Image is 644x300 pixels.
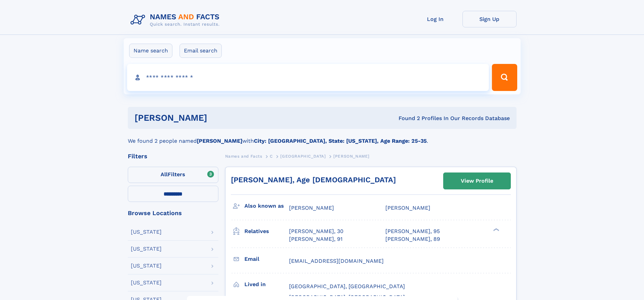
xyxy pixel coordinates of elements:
[131,280,162,285] div: [US_STATE]
[128,129,517,145] div: We found 2 people named with .
[128,167,218,183] label: Filters
[128,11,225,29] img: Logo Names and Facts
[385,235,440,243] a: [PERSON_NAME], 89
[131,263,162,269] div: [US_STATE]
[280,154,326,159] span: [GEOGRAPHIC_DATA]
[289,258,384,264] span: [EMAIL_ADDRESS][DOMAIN_NAME]
[462,11,517,27] a: Sign Up
[254,138,427,144] b: City: [GEOGRAPHIC_DATA], State: [US_STATE], Age Range: 25-35
[444,173,510,189] a: View Profile
[385,228,440,235] a: [PERSON_NAME], 95
[270,152,273,160] a: C
[244,279,289,290] h3: Lived in
[131,246,162,252] div: [US_STATE]
[231,176,396,184] a: [PERSON_NAME], Age [DEMOGRAPHIC_DATA]
[492,64,517,91] button: Search Button
[197,138,242,144] b: [PERSON_NAME]
[135,114,303,122] h1: [PERSON_NAME]
[127,64,489,91] input: search input
[289,283,405,290] span: [GEOGRAPHIC_DATA], [GEOGRAPHIC_DATA]
[408,11,462,27] a: Log In
[270,154,273,159] span: C
[128,210,218,216] div: Browse Locations
[244,253,289,265] h3: Email
[128,153,218,159] div: Filters
[289,235,342,243] a: [PERSON_NAME], 91
[280,152,326,160] a: [GEOGRAPHIC_DATA]
[385,205,430,211] span: [PERSON_NAME]
[289,228,343,235] a: [PERSON_NAME], 30
[492,228,500,232] div: ❯
[289,205,334,211] span: [PERSON_NAME]
[131,229,162,235] div: [US_STATE]
[244,226,289,237] h3: Relatives
[225,152,262,160] a: Names and Facts
[244,200,289,212] h3: Also known as
[180,44,222,58] label: Email search
[303,115,510,122] div: Found 2 Profiles In Our Records Database
[461,173,493,189] div: View Profile
[129,44,172,58] label: Name search
[333,154,369,159] span: [PERSON_NAME]
[161,171,168,178] span: All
